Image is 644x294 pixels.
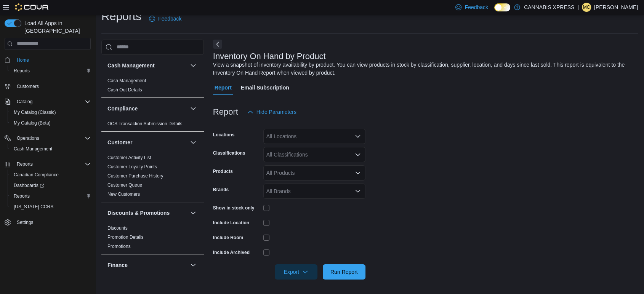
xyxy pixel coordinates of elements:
[146,11,184,26] a: Feedback
[14,134,42,143] button: Operations
[355,188,361,194] button: Open list of options
[107,105,138,112] h3: Compliance
[14,81,91,91] span: Customers
[107,62,155,69] h3: Cash Management
[14,204,53,210] span: [US_STATE] CCRS
[21,19,91,35] span: Load All Apps in [GEOGRAPHIC_DATA]
[107,78,146,84] span: Cash Management
[8,201,94,212] button: [US_STATE] CCRS
[107,105,187,112] button: Compliance
[17,83,39,89] span: Customers
[5,51,91,248] nav: Complex example
[189,208,198,217] button: Discounts & Promotions
[8,118,94,128] button: My Catalog (Beta)
[213,168,233,174] label: Products
[107,78,146,83] a: Cash Management
[107,244,131,249] a: Promotions
[101,76,204,97] div: Cash Management
[17,219,33,225] span: Settings
[355,170,361,176] button: Open list of options
[17,161,33,167] span: Reports
[107,139,187,146] button: Customer
[8,180,94,191] a: Dashboards
[11,66,91,75] span: Reports
[582,3,591,12] div: Melanie Crowley
[11,202,56,211] a: [US_STATE] CCRS
[14,182,44,189] span: Dashboards
[279,264,313,280] span: Export
[101,9,141,24] h1: Reports
[14,97,91,106] span: Catalog
[355,133,361,139] button: Open list of options
[2,81,94,92] button: Customers
[213,235,243,241] label: Include Room
[101,119,204,131] div: Compliance
[107,182,142,188] a: Customer Queue
[213,187,229,193] label: Brands
[189,61,198,70] button: Cash Management
[2,96,94,107] button: Catalog
[107,182,142,188] span: Customer Queue
[213,61,634,77] div: View a snapshot of inventory availability by product. You can view products in stock by classific...
[101,153,204,202] div: Customer
[2,54,94,66] button: Home
[189,104,198,113] button: Compliance
[14,160,91,169] span: Reports
[107,87,142,93] span: Cash Out Details
[213,132,235,138] label: Locations
[11,108,91,117] span: My Catalog (Classic)
[11,118,54,128] a: My Catalog (Beta)
[189,138,198,147] button: Customer
[107,209,170,217] h3: Discounts & Promotions
[11,144,55,153] a: Cash Management
[14,120,51,126] span: My Catalog (Beta)
[14,97,35,106] button: Catalog
[11,108,59,117] a: My Catalog (Classic)
[14,56,32,65] a: Home
[8,107,94,118] button: My Catalog (Classic)
[107,121,183,126] a: OCS Transaction Submission Details
[330,268,358,276] span: Run Report
[14,109,56,115] span: My Catalog (Classic)
[256,108,296,116] span: Hide Parameters
[107,261,128,269] h3: Finance
[465,3,488,11] span: Feedback
[14,82,42,91] a: Customers
[107,225,128,231] span: Discounts
[14,55,91,65] span: Home
[213,107,238,117] h3: Report
[213,52,326,61] h3: Inventory On Hand by Product
[107,155,151,160] a: Customer Activity List
[107,173,163,179] a: Customer Purchase History
[213,150,245,156] label: Classifications
[107,209,187,217] button: Discounts & Promotions
[11,170,91,179] span: Canadian Compliance
[17,135,39,141] span: Operations
[594,3,638,12] p: [PERSON_NAME]
[8,144,94,154] button: Cash Management
[213,220,249,226] label: Include Location
[524,3,574,12] p: CANNABIS XPRESS
[8,169,94,180] button: Canadian Compliance
[14,193,30,199] span: Reports
[107,191,140,197] span: New Customers
[14,146,52,152] span: Cash Management
[11,181,47,190] a: Dashboards
[11,202,91,211] span: Washington CCRS
[244,104,300,120] button: Hide Parameters
[11,66,33,75] a: Reports
[107,164,157,170] span: Customer Loyalty Points
[14,134,91,143] span: Operations
[213,205,255,211] label: Show in stock only
[107,87,142,93] a: Cash Out Details
[107,62,187,69] button: Cash Management
[213,249,250,256] label: Include Archived
[583,3,590,12] span: MC
[577,3,579,12] p: |
[17,99,32,105] span: Catalog
[14,68,30,74] span: Reports
[107,139,132,146] h3: Customer
[107,243,131,249] span: Promotions
[215,80,232,95] span: Report
[107,234,144,240] span: Promotion Details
